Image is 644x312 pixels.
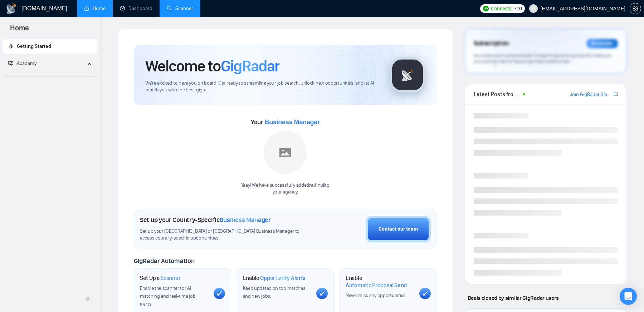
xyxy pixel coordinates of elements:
img: logo [6,3,17,15]
div: Open Intercom Messenger [620,288,637,305]
a: Join GigRadar Slack Community [570,91,612,99]
span: Set up your [GEOGRAPHIC_DATA] or [GEOGRAPHIC_DATA] Business Manager to access country-specific op... [140,228,314,242]
span: Automatic Proposal Send [346,282,407,289]
span: We're excited to have you on board. Get ready to streamline your job search, unlock new opportuni... [145,80,378,94]
span: Deals closed by similar GigRadar users [465,292,562,304]
h1: Enable [346,275,414,288]
span: setting [630,6,641,11]
h1: Set Up a [140,275,180,282]
span: fund-projection-screen [8,61,13,66]
span: Your subscription will be renewed. To keep things running smoothly, make sure your payment method... [474,53,611,64]
span: Business Manager [220,216,271,224]
span: double-left [85,295,92,302]
span: Home [4,23,35,38]
span: Enable the scanner for AI matching and real-time job alerts. [140,285,195,307]
span: Getting Started [17,43,51,49]
li: Getting Started [3,39,97,54]
span: Keep updated on top matches and new jobs. [243,285,306,299]
span: GigRadar Automation [134,257,194,265]
div: Yaay! We have successfully added null null to [241,182,330,196]
h1: Welcome to [145,56,279,76]
button: setting [630,3,641,14]
p: your agency . [241,189,330,196]
a: searchScanner [167,5,193,11]
img: placeholder.png [264,131,307,174]
span: Latest Posts from the GigRadar Community [474,90,521,99]
span: Scanner [160,275,180,282]
a: export [614,91,618,97]
h1: Enable [243,275,306,282]
span: Never miss any opportunities. [346,292,406,298]
span: Connects: [491,5,512,12]
img: gigradar-logo.png [390,57,425,93]
div: Reminder [586,39,618,48]
div: Contact our team [379,225,418,233]
a: dashboardDashboard [120,5,152,11]
span: Academy [8,60,36,66]
button: Contact our team [366,216,431,242]
span: GigRadar [221,56,279,76]
span: export [614,91,618,97]
span: 710 [514,5,522,12]
li: Academy Homepage [3,74,97,78]
span: rocket [8,44,13,49]
span: Your [251,118,320,126]
img: upwork-logo.png [483,6,489,11]
a: setting [630,6,641,11]
span: Academy [17,60,36,66]
span: Subscription [474,37,509,50]
span: Opportunity Alerts [260,275,306,282]
a: homeHome [84,5,106,11]
span: Business Manager [264,119,319,126]
h1: Set up your Country-Specific [140,216,271,224]
span: user [531,6,536,11]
